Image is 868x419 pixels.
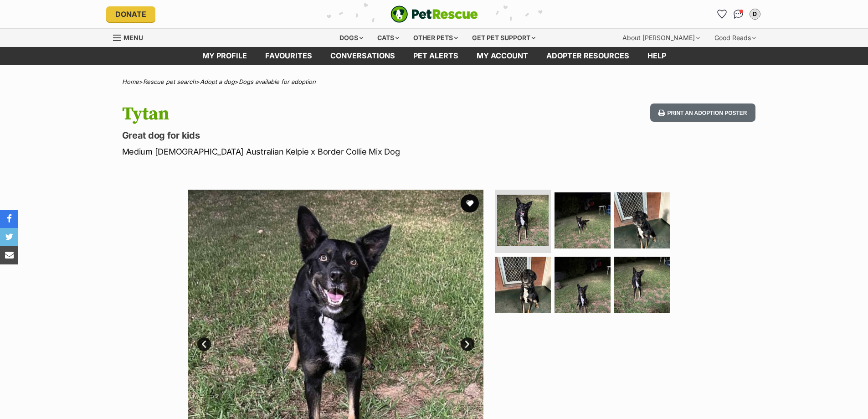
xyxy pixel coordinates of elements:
button: favourite [461,194,479,212]
a: Donate [106,6,155,22]
img: Photo of Tytan [555,257,611,313]
a: Adopt a dog [200,78,235,85]
a: My account [467,47,537,65]
span: Menu [123,34,143,41]
a: Favourites [256,47,321,65]
ul: Account quick links [715,7,762,21]
div: Good Reads [708,29,762,47]
img: Photo of Tytan [497,195,549,246]
a: Menu [113,29,149,45]
a: Help [638,47,675,65]
button: Print an adoption poster [650,103,755,122]
div: Dogs [333,29,370,47]
img: Photo of Tytan [614,257,670,313]
a: conversations [321,47,404,65]
a: PetRescue [390,5,478,23]
a: My profile [193,47,256,65]
div: Other pets [407,29,464,47]
a: Favourites [715,7,729,21]
img: Photo of Tytan [614,192,670,248]
a: Rescue pet search [143,78,196,85]
h1: Tytan [122,103,508,124]
p: Medium [DEMOGRAPHIC_DATA] Australian Kelpie x Border Collie Mix Dog [122,145,508,158]
a: Next [461,337,474,351]
a: Prev [197,337,211,351]
img: chat-41dd97257d64d25036548639549fe6c8038ab92f7586957e7f3b1b290dea8141.svg [734,10,743,19]
button: My account [748,7,762,21]
a: Dogs available for adoption [239,78,316,85]
img: logo-e224e6f780fb5917bec1dbf3a21bbac754714ae5b6737aabdf751b685950b380.svg [390,5,478,23]
a: Adopter resources [537,47,638,65]
div: Get pet support [466,29,542,47]
div: D [750,10,760,19]
a: Conversations [731,7,746,21]
div: Cats [371,29,406,47]
div: About [PERSON_NAME] [616,29,706,47]
a: Pet alerts [404,47,467,65]
p: Great dog for kids [122,129,508,142]
a: Home [122,78,139,85]
img: Photo of Tytan [555,192,611,248]
img: Photo of Tytan [495,257,551,313]
div: > > > [99,78,769,85]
